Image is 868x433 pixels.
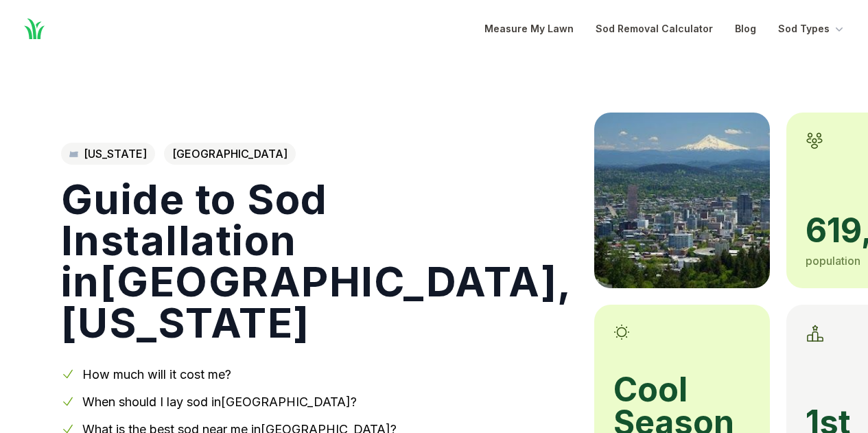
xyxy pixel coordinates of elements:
button: Sod Types [778,21,846,37]
img: A picture of Portland [594,113,770,288]
span: population [806,254,860,268]
img: Oregon state outline [69,151,78,158]
a: Sod Removal Calculator [596,21,713,37]
a: [US_STATE] [61,143,155,165]
a: How much will it cost me? [82,367,231,382]
span: [GEOGRAPHIC_DATA] [164,143,296,165]
a: Measure My Lawn [484,21,574,37]
h1: Guide to Sod Installation in [GEOGRAPHIC_DATA] , [US_STATE] [61,178,572,343]
a: When should I lay sod in[GEOGRAPHIC_DATA]? [82,395,357,409]
a: Blog [735,21,756,37]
